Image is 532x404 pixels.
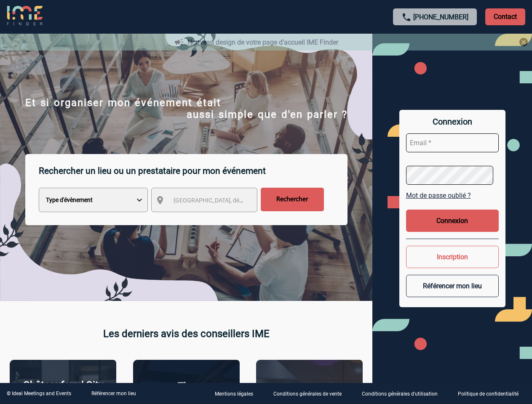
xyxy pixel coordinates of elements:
p: Conditions générales de vente [273,391,342,397]
p: Conditions générales d'utilisation [362,391,438,397]
a: Mentions légales [208,390,267,398]
a: Référencer mon lieu [91,391,136,396]
a: Conditions générales d'utilisation [355,390,451,398]
p: Mentions légales [215,391,253,397]
p: Politique de confidentialité [458,391,519,397]
div: © Ideal Meetings and Events [7,391,71,396]
a: Politique de confidentialité [451,390,532,398]
a: Conditions générales de vente [267,390,355,398]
